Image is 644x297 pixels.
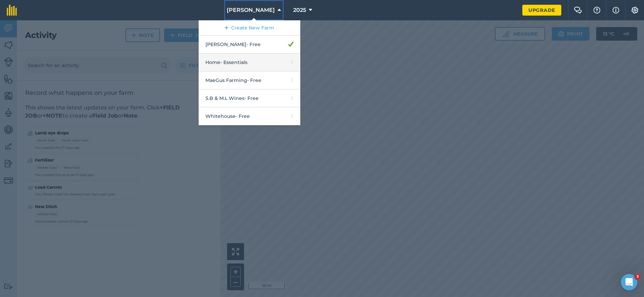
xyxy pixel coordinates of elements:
span: 2025 [293,6,306,14]
a: Home- Essentials [199,54,300,71]
span: [PERSON_NAME] [227,6,275,14]
a: S.B & M.L Wines- Free [199,89,300,107]
img: svg+xml;base64,PHN2ZyB4bWxucz0iaHR0cDovL3d3dy53My5vcmcvMjAwMC9zdmciIHdpZHRoPSIxNyIgaGVpZ2h0PSIxNy... [612,6,619,14]
a: Whitehouse- Free [199,107,300,125]
iframe: Intercom live chat [621,274,637,290]
img: fieldmargin Logo [7,5,17,16]
span: 3 [635,274,640,279]
img: Two speech bubbles overlapping with the left bubble in the forefront [574,7,582,14]
img: A cog icon [631,7,639,14]
a: Upgrade [522,5,561,16]
img: A question mark icon [593,7,601,14]
a: MaeGus Farming- Free [199,71,300,89]
a: Create New Farm [199,20,300,36]
a: [PERSON_NAME]- Free [199,36,300,54]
